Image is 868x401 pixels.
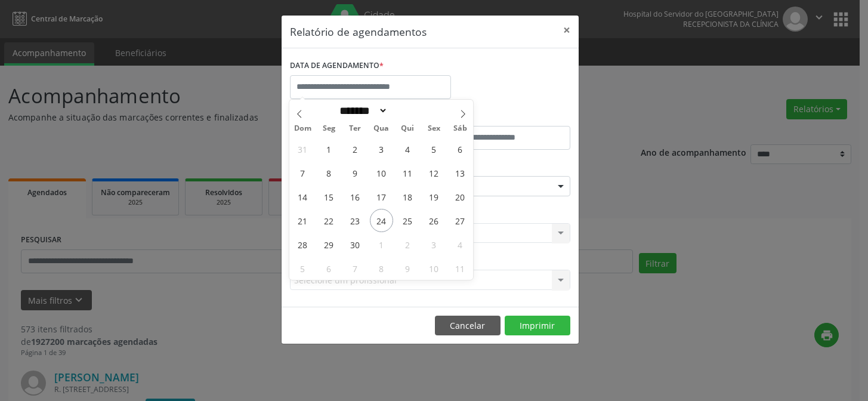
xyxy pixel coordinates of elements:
[555,16,579,45] button: Close
[344,161,367,184] span: Setembro 9, 2025
[344,185,367,208] span: Setembro 16, 2025
[370,233,393,256] span: Outubro 1, 2025
[422,161,445,184] span: Setembro 12, 2025
[370,161,393,184] span: Setembro 10, 2025
[291,161,314,184] span: Setembro 7, 2025
[335,104,388,117] select: Month
[316,125,342,132] span: Seg
[317,233,341,256] span: Setembro 29, 2025
[291,233,314,256] span: Setembro 28, 2025
[317,257,341,280] span: Outubro 6, 2025
[447,125,473,132] span: Sáb
[317,161,341,184] span: Setembro 8, 2025
[505,316,570,336] button: Imprimir
[317,185,341,208] span: Setembro 15, 2025
[435,316,501,336] button: Cancelar
[290,24,427,39] h5: Relatório de agendamentos
[448,209,471,232] span: Setembro 27, 2025
[317,209,341,232] span: Setembro 22, 2025
[433,107,570,126] label: ATÉ
[396,185,419,208] span: Setembro 18, 2025
[448,257,471,280] span: Outubro 11, 2025
[342,125,368,132] span: Ter
[370,185,393,208] span: Setembro 17, 2025
[394,125,421,132] span: Qui
[291,137,314,161] span: Agosto 31, 2025
[344,233,367,256] span: Setembro 30, 2025
[422,137,445,161] span: Setembro 5, 2025
[448,137,471,161] span: Setembro 6, 2025
[370,209,393,232] span: Setembro 24, 2025
[448,185,471,208] span: Setembro 20, 2025
[317,137,341,161] span: Setembro 1, 2025
[421,125,447,132] span: Sex
[396,161,419,184] span: Setembro 11, 2025
[422,209,445,232] span: Setembro 26, 2025
[344,257,367,280] span: Outubro 7, 2025
[448,161,471,184] span: Setembro 13, 2025
[396,233,419,256] span: Outubro 2, 2025
[291,185,314,208] span: Setembro 14, 2025
[448,233,471,256] span: Outubro 4, 2025
[368,125,394,132] span: Qua
[370,257,393,280] span: Outubro 8, 2025
[344,137,367,161] span: Setembro 2, 2025
[291,257,314,280] span: Outubro 5, 2025
[422,233,445,256] span: Outubro 3, 2025
[396,137,419,161] span: Setembro 4, 2025
[396,257,419,280] span: Outubro 9, 2025
[370,137,393,161] span: Setembro 3, 2025
[422,185,445,208] span: Setembro 19, 2025
[388,104,427,117] input: Year
[289,125,316,132] span: Dom
[291,209,314,232] span: Setembro 21, 2025
[290,57,384,75] label: DATA DE AGENDAMENTO
[422,257,445,280] span: Outubro 10, 2025
[344,209,367,232] span: Setembro 23, 2025
[396,209,419,232] span: Setembro 25, 2025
